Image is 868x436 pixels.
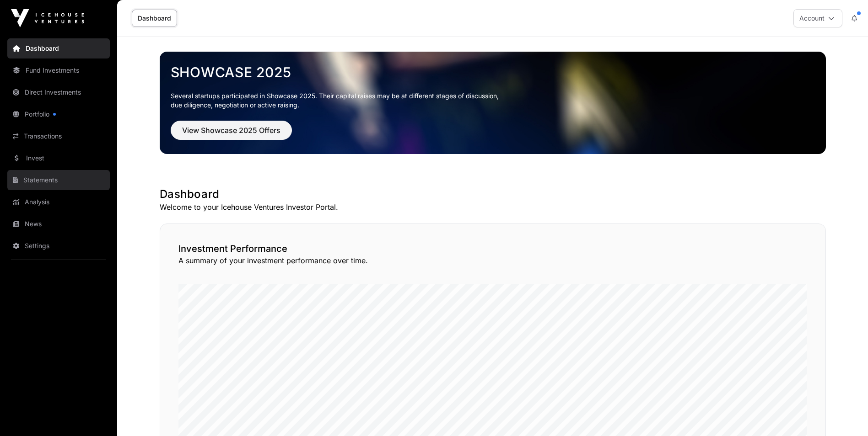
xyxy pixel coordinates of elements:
img: Icehouse Ventures Logo [11,9,84,27]
iframe: Chat Widget [822,392,868,436]
p: Several startups participated in Showcase 2025. Their capital raises may be at different stages o... [171,91,815,110]
p: Welcome to your Icehouse Ventures Investor Portal. [160,202,826,213]
a: Portfolio [7,104,110,124]
a: Dashboard [132,10,177,27]
a: Settings [7,236,110,256]
a: Showcase 2025 [171,64,815,80]
a: View Showcase 2025 Offers [171,130,292,139]
p: A summary of your investment performance over time. [178,255,807,266]
button: Account [793,9,842,27]
a: Invest [7,148,110,168]
a: Dashboard [7,38,110,58]
span: View Showcase 2025 Offers [182,125,280,136]
button: View Showcase 2025 Offers [171,121,292,140]
a: Analysis [7,192,110,212]
a: Statements [7,170,110,190]
h2: Investment Performance [178,242,807,255]
a: Direct Investments [7,82,110,102]
a: Transactions [7,126,110,146]
a: Fund Investments [7,60,110,80]
h1: Dashboard [160,187,826,202]
a: News [7,214,110,234]
img: Showcase 2025 [160,52,826,154]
